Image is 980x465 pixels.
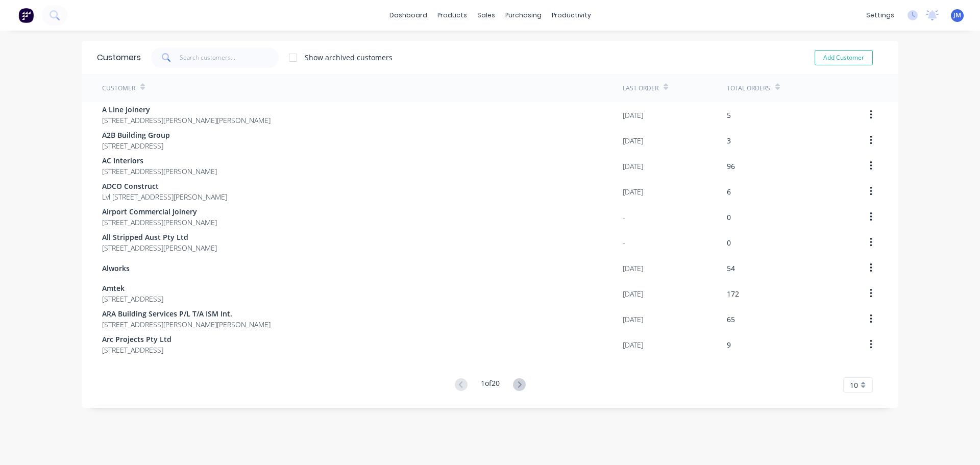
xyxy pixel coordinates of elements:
div: Show archived customers [305,52,393,63]
div: sales [472,8,500,23]
div: 96 [727,161,735,172]
div: [DATE] [623,186,643,197]
div: 9 [727,339,731,350]
span: A Line Joinery [102,104,271,115]
div: 6 [727,186,731,197]
div: Last Order [623,84,658,93]
span: Amtek [102,283,163,293]
img: Factory [18,8,34,23]
span: 10 [850,380,858,390]
div: Customers [97,52,141,64]
span: A2B Building Group [102,130,170,140]
div: 0 [727,237,731,248]
div: [DATE] [623,263,643,274]
div: - [623,237,625,248]
span: [STREET_ADDRESS] [102,140,170,151]
span: ADCO Construct [102,181,227,191]
span: [STREET_ADDRESS] [102,345,171,355]
span: ARA Building Services P/L T/A ISM Int. [102,308,271,319]
div: 54 [727,263,735,274]
a: dashboard [384,8,432,23]
div: 65 [727,314,735,325]
span: [STREET_ADDRESS][PERSON_NAME][PERSON_NAME] [102,115,271,126]
div: 172 [727,288,739,299]
span: [STREET_ADDRESS][PERSON_NAME] [102,166,217,177]
div: [DATE] [623,339,643,350]
span: Alworks [102,263,130,274]
div: Total Orders [727,84,770,93]
span: Airport Commercial Joinery [102,206,217,217]
div: 5 [727,110,731,120]
span: [STREET_ADDRESS][PERSON_NAME] [102,217,217,228]
span: AC Interiors [102,155,217,166]
div: [DATE] [623,161,643,172]
div: [DATE] [623,288,643,299]
span: All Stripped Aust Pty Ltd [102,232,217,242]
span: [STREET_ADDRESS][PERSON_NAME][PERSON_NAME] [102,319,271,330]
div: - [623,212,625,223]
div: 1 of 20 [481,378,500,393]
div: Customer [102,84,135,93]
div: 3 [727,135,731,146]
div: products [432,8,472,23]
span: [STREET_ADDRESS][PERSON_NAME] [102,242,217,253]
span: Arc Projects Pty Ltd [102,334,171,345]
div: settings [861,8,899,23]
div: [DATE] [623,110,643,120]
div: [DATE] [623,314,643,325]
div: 0 [727,212,731,223]
span: Lvl [STREET_ADDRESS][PERSON_NAME] [102,191,227,202]
span: JM [953,11,961,20]
div: purchasing [500,8,547,23]
div: [DATE] [623,135,643,146]
span: [STREET_ADDRESS] [102,293,163,304]
button: Add Customer [815,50,873,65]
input: Search customers... [180,47,279,68]
div: productivity [547,8,596,23]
